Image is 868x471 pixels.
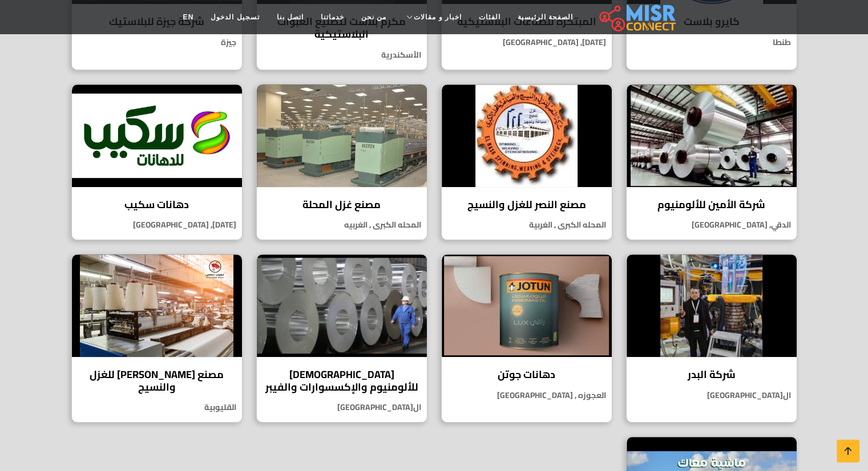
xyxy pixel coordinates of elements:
[249,254,434,423] a: المحمدي للألومنيوم والإكسسوارات والفيبر [DEMOGRAPHIC_DATA] للألومنيوم والإكسسوارات والفيبر ال[GEO...
[635,198,788,211] h4: شركة الأمين للألومنيوم
[257,49,427,61] p: الأسكندرية
[72,36,242,48] p: جيزة
[627,36,797,48] p: طنطا
[353,6,395,28] a: من نحن
[434,254,619,423] a: دهانات جوتن دهانات جوتن العجوزه , [GEOGRAPHIC_DATA]
[202,6,268,28] a: تسجيل الدخول
[619,84,804,241] a: شركة الأمين للألومنيوم شركة الأمين للألومنيوم الدقي, [GEOGRAPHIC_DATA]
[257,219,427,231] p: المحله الكبرى , الغربيه
[627,219,797,231] p: الدقي, [GEOGRAPHIC_DATA]
[64,84,249,241] a: دهانات سكيب دهانات سكيب [DATE], [GEOGRAPHIC_DATA]
[619,254,804,423] a: شركة البدر شركة البدر ال[GEOGRAPHIC_DATA]
[450,368,603,381] h4: دهانات جوتن
[265,15,418,40] h4: مكرم بلاست لتصنيع العبوات البلاستيكية
[627,254,797,357] img: شركة البدر
[80,198,233,211] h4: دهانات سكيب
[434,84,619,241] a: مصنع النصر للغزل والنسيج مصنع النصر للغزل والنسيج المحله الكبرى , الغربية
[64,254,249,423] a: مصنع نجيب تكس للغزل والنسيج مصنع [PERSON_NAME] للغزل والنسيج القليوبية
[265,368,418,393] h4: [DEMOGRAPHIC_DATA] للألومنيوم والإكسسوارات والفيبر
[442,219,612,231] p: المحله الكبرى , الغربية
[72,401,242,413] p: القليوبية
[265,198,418,211] h4: مصنع غزل المحلة
[72,84,242,187] img: دهانات سكيب
[442,254,612,357] img: دهانات جوتن
[450,198,603,211] h4: مصنع النصر للغزل والنسيج
[312,6,353,28] a: خدماتنا
[175,6,203,28] a: EN
[257,84,427,187] img: مصنع غزل المحلة
[72,219,242,231] p: [DATE], [GEOGRAPHIC_DATA]
[249,84,434,241] a: مصنع غزل المحلة مصنع غزل المحلة المحله الكبرى , الغربيه
[395,6,470,28] a: اخبار و مقالات
[257,401,427,413] p: ال[GEOGRAPHIC_DATA]
[442,84,612,187] img: مصنع النصر للغزل والنسيج
[599,3,676,31] img: main.misr_connect
[268,6,312,28] a: اتصل بنا
[635,368,788,381] h4: شركة البدر
[442,389,612,401] p: العجوزه , [GEOGRAPHIC_DATA]
[509,6,582,28] a: الصفحة الرئيسية
[80,368,233,393] h4: مصنع [PERSON_NAME] للغزل والنسيج
[442,36,612,48] p: [DATE], [GEOGRAPHIC_DATA]
[72,254,242,357] img: مصنع نجيب تكس للغزل والنسيج
[627,84,797,187] img: شركة الأمين للألومنيوم
[257,254,427,357] img: المحمدي للألومنيوم والإكسسوارات والفيبر
[627,389,797,401] p: ال[GEOGRAPHIC_DATA]
[414,12,462,22] span: اخبار و مقالات
[470,6,509,28] a: الفئات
